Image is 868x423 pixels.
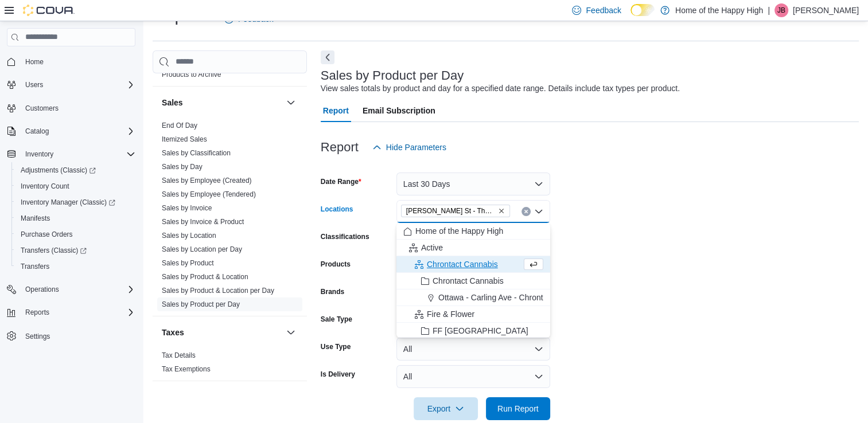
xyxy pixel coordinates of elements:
button: All [396,338,550,361]
span: Inventory [21,147,135,161]
label: Locations [321,205,353,214]
button: Hide Parameters [368,136,451,159]
span: [PERSON_NAME] St - The 420 Store [406,205,496,217]
label: Classifications [321,232,369,241]
span: Transfers [21,262,49,271]
span: Reports [21,305,135,319]
a: Itemized Sales [162,135,207,143]
span: Sales by Location [162,231,216,240]
span: Manifests [21,214,50,223]
a: Manifests [16,211,55,225]
button: Clear input [521,207,531,216]
a: Home [21,55,48,69]
h3: Sales [162,97,183,108]
span: Ottawa - Carling Ave - Chrontact Cannabis [438,292,590,303]
a: Inventory Manager (Classic) [11,194,140,210]
span: Hide Parameters [386,142,446,153]
span: Manifests [16,211,135,225]
span: Email Subscription [363,99,435,122]
button: Taxes [162,327,282,338]
a: Customers [21,101,63,115]
span: Customers [25,104,59,113]
label: Is Delivery [321,370,355,379]
span: Home [21,54,135,69]
span: Inventory Count [16,179,135,193]
span: End Of Day [162,121,197,130]
label: Brands [321,287,344,296]
span: Purchase Orders [16,228,135,241]
button: Inventory [21,147,58,161]
span: Sales by Product & Location [162,272,248,281]
span: Active [421,242,443,253]
button: Home [2,53,140,70]
h3: Taxes [162,327,184,338]
button: Chrontact Cannabis [396,273,550,289]
span: Sales by Location per Day [162,245,242,254]
a: Sales by Classification [162,149,231,157]
span: Transfers (Classic) [16,244,135,257]
nav: Complex example [7,49,135,374]
input: Dark Mode [630,4,655,16]
label: Products [321,260,351,269]
a: Adjustments (Classic) [16,163,100,177]
button: Operations [21,283,64,296]
span: Sales by Product per Day [162,300,240,309]
button: Run Report [486,397,550,420]
button: Transfers [11,258,140,275]
span: Catalog [25,127,49,136]
a: Sales by Invoice [162,204,212,212]
span: Run Report [497,403,539,414]
button: Home of the Happy High [396,223,550,240]
span: Inventory Manager (Classic) [16,195,135,209]
button: Operations [2,281,140,297]
span: Feedback [586,5,621,16]
span: FF [GEOGRAPHIC_DATA] [433,325,528,336]
button: Remove Lindsay - Kent St - The 420 Store from selection in this group [498,207,505,214]
button: Inventory [2,146,140,162]
a: Sales by Product per Day [162,300,240,308]
a: Transfers (Classic) [16,244,91,257]
a: Sales by Employee (Tendered) [162,190,256,198]
button: Reports [2,304,140,320]
div: View sales totals by product and day for a specified date range. Details include tax types per pr... [321,83,680,95]
span: Fire & Flower [427,308,474,320]
span: Adjustments (Classic) [21,166,96,175]
a: Tax Details [162,351,196,359]
p: | [768,3,770,17]
button: FF [GEOGRAPHIC_DATA] [396,323,550,339]
p: Home of the Happy High [675,3,763,17]
button: Taxes [284,326,298,339]
label: Sale Type [321,315,352,324]
button: Next [321,50,334,64]
span: Tax Exemptions [162,365,211,374]
span: Itemized Sales [162,135,207,144]
span: Chrontact Cannabis [427,258,498,270]
button: Customers [2,100,140,116]
span: Catalog [21,124,135,138]
button: Export [414,397,478,420]
span: Home of the Happy High [415,225,503,237]
span: Inventory Manager (Classic) [21,198,115,207]
button: All [396,365,550,388]
a: Transfers (Classic) [11,242,140,258]
button: Ottawa - Carling Ave - Chrontact Cannabis [396,289,550,306]
span: Inventory Count [21,182,69,191]
a: Sales by Location per Day [162,245,242,253]
span: Users [25,80,43,89]
a: Inventory Count [16,179,74,193]
span: Lindsay - Kent St - The 420 Store [401,205,510,217]
label: Use Type [321,342,351,351]
span: Home [25,57,44,66]
div: Sales [153,119,307,316]
a: Transfers [16,260,54,273]
button: Settings [2,327,140,344]
h3: Sales by Product per Day [321,69,464,83]
button: Sales [162,97,282,108]
button: Users [21,78,48,92]
a: Settings [21,330,55,343]
span: Inventory [25,150,53,159]
span: Sales by Day [162,162,203,171]
a: Inventory Manager (Classic) [16,195,120,209]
